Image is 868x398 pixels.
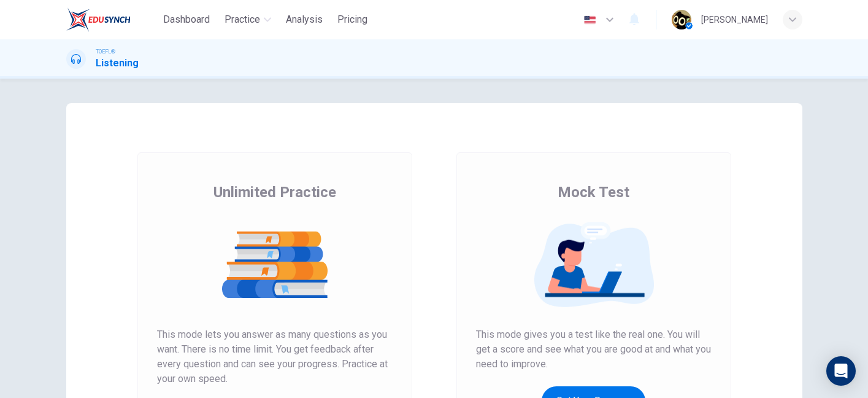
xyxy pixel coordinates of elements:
[220,9,276,31] button: Practice
[158,9,215,31] button: Dashboard
[826,356,856,386] div: Open Intercom Messenger
[66,7,159,32] a: EduSynch logo
[213,182,336,202] span: Unlimited Practice
[66,7,131,32] img: EduSynch logo
[337,12,367,27] span: Pricing
[96,56,139,71] h1: Listening
[582,15,597,25] img: en
[225,12,260,27] span: Practice
[332,9,372,31] button: Pricing
[163,12,210,27] span: Dashboard
[281,9,328,31] button: Analysis
[476,327,712,372] span: This mode gives you a test like the real one. You will get a score and see what you are good at a...
[701,12,768,27] div: [PERSON_NAME]
[286,12,323,27] span: Analysis
[558,182,629,202] span: Mock Test
[672,10,691,29] img: Profile picture
[96,47,115,56] span: TOEFL®
[157,327,393,386] span: This mode lets you answer as many questions as you want. There is no time limit. You get feedback...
